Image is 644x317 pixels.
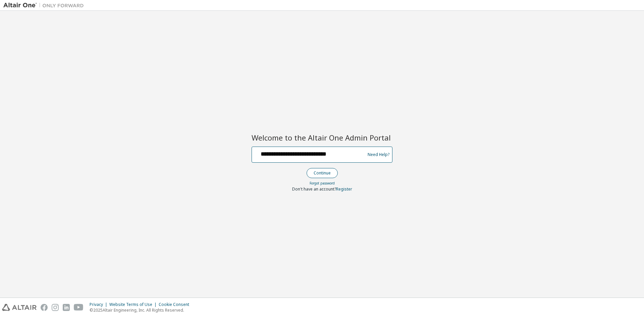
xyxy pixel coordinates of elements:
[252,133,392,142] h2: Welcome to the Altair One Admin Portal
[159,302,193,307] div: Cookie Consent
[52,304,59,311] img: instagram.svg
[2,304,37,311] img: altair_logo.svg
[336,186,352,192] a: Register
[109,302,159,307] div: Website Terms of Use
[3,2,87,9] img: Altair One
[310,181,335,186] a: Forgot password
[41,304,48,311] img: facebook.svg
[307,168,338,178] button: Continue
[292,186,336,192] span: Don't have an account?
[63,304,70,311] img: linkedin.svg
[74,304,84,311] img: youtube.svg
[90,307,193,313] p: © 2025 Altair Engineering, Inc. All Rights Reserved.
[90,302,109,307] div: Privacy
